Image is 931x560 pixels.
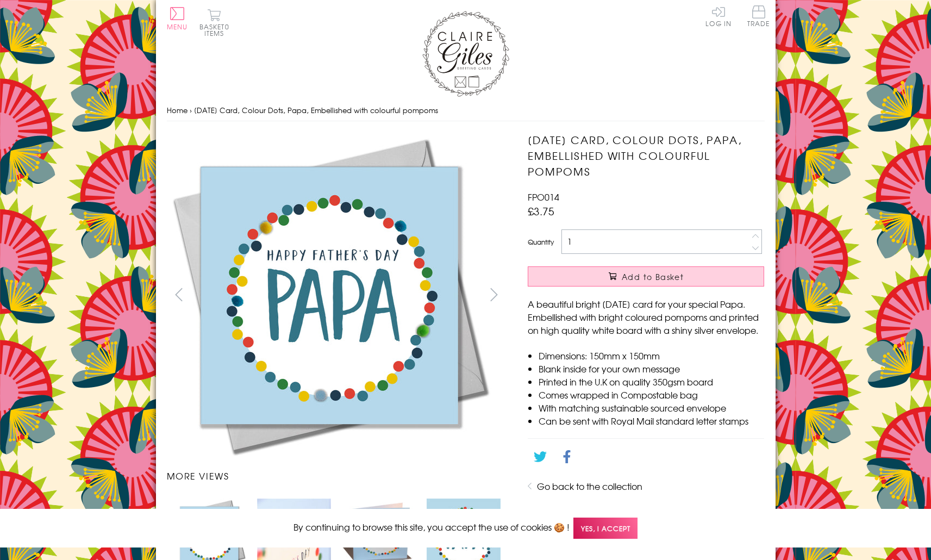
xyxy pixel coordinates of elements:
h3: More views [167,469,507,482]
span: Trade [747,5,770,27]
span: 0 items [204,22,229,38]
span: £3.75 [528,203,554,219]
img: Father's Day Card, Colour Dots, Papa, Embellished with colourful pompoms [166,132,492,458]
button: Basket0 items [199,9,229,36]
a: Home [167,105,188,115]
li: Blank inside for your own message [539,362,764,375]
span: FPO014 [528,190,559,203]
a: Trade [747,5,770,29]
span: Menu [167,22,188,32]
button: Add to Basket [528,266,764,287]
li: With matching sustainable sourced envelope [539,401,764,414]
button: Menu [167,7,188,30]
li: Dimensions: 150mm x 150mm [539,349,764,362]
span: Add to Basket [622,271,684,282]
li: Printed in the U.K on quality 350gsm board [539,375,764,388]
img: Claire Giles Greetings Cards [422,11,509,97]
li: Can be sent with Royal Mail standard letter stamps [539,414,764,427]
button: next [482,282,506,307]
img: Father's Day Card, Colour Dots, Papa, Embellished with colourful pompoms [506,132,832,458]
li: Comes wrapped in Compostable bag [539,388,764,401]
span: › [190,105,192,115]
nav: breadcrumbs [167,99,765,122]
label: Quantity [528,237,554,247]
a: Go back to the collection [537,480,642,493]
a: Log In [705,5,732,27]
h1: [DATE] Card, Colour Dots, Papa, Embellished with colourful pompoms [528,132,764,179]
span: Yes, I accept [573,518,638,539]
button: prev [167,282,191,307]
p: A beautiful bright [DATE] card for your special Papa. Embellished with bright coloured pompoms an... [528,297,764,337]
span: [DATE] Card, Colour Dots, Papa, Embellished with colourful pompoms [194,105,438,115]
